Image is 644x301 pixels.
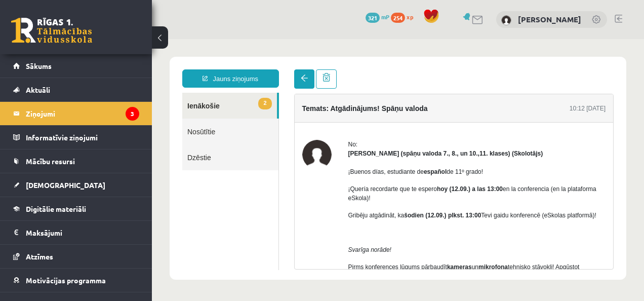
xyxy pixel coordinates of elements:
[126,107,139,121] i: 3
[13,197,139,220] a: Digitālie materiāli
[327,224,356,232] b: mikrofona
[196,207,239,214] span: Svarīga norāde!
[30,80,127,105] a: Nosūtītie
[13,149,139,173] a: Mācību resursi
[150,65,276,73] h4: Temats: Atgādinājums! Spāņu valoda
[26,180,105,190] span: [DEMOGRAPHIC_DATA]
[13,269,139,292] a: Motivācijas programma
[13,173,139,197] a: [DEMOGRAPHIC_DATA]
[196,129,332,136] span: ¡Buenos días, estudiante de de 11º grado!
[13,78,139,101] a: Aktuāli
[26,85,50,94] span: Aktuāli
[196,146,445,163] span: ¡Quería recordarte que te espero en la conferencia (en la plataforma eSkola)!
[196,173,445,180] span: Gribēju atgādināt, ka Tevi gaidu konferencē (eSkolas platformā)!
[11,18,92,43] a: Rīgas 1. Tālmācības vidusskola
[381,13,389,21] span: mP
[407,13,413,21] span: xp
[150,101,180,130] img: Signe Sirmā (spāņu valoda 7., 8., un 10.,11. klases)
[391,13,405,23] span: 254
[295,224,320,232] b: kameras
[30,105,127,131] a: Dzēstie
[26,102,139,125] legend: Ziņojumi
[252,173,329,180] span: šodien (12.09.) plkst. 13:00
[106,59,119,70] span: 2
[26,157,75,166] span: Mācību resursi
[30,54,125,80] a: 2Ienākošie
[13,102,139,125] a: Ziņojumi3
[26,252,53,261] span: Atzīmes
[366,13,380,23] span: 321
[13,54,139,78] a: Sākums
[285,146,351,154] b: hoy (12.09.) a las 13:00
[26,276,106,285] span: Motivācijas programma
[418,65,454,74] div: 10:12 [DATE]
[13,126,139,149] a: Informatīvie ziņojumi
[26,61,52,70] span: Sākums
[26,221,139,244] legend: Maksājumi
[196,101,454,110] div: No:
[391,13,418,21] a: 254 xp
[196,224,428,241] span: Pirms konferences lūgums pārbaudīt un tehnisko stāvokli! Apgūstot svešvalodu, ir svarīgi līdzdarb...
[518,14,581,24] a: [PERSON_NAME]
[26,126,139,149] legend: Informatīvie ziņojumi
[13,245,139,268] a: Atzīmes
[196,111,391,118] strong: [PERSON_NAME] (spāņu valoda 7., 8., un 10.,11. klases) (Skolotājs)
[366,13,389,21] a: 321 mP
[501,15,511,25] img: Dēlija Lavrova
[13,221,139,244] a: Maksājumi
[272,129,295,136] b: español
[30,30,127,49] a: Jauns ziņojums
[26,204,86,213] span: Digitālie materiāli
